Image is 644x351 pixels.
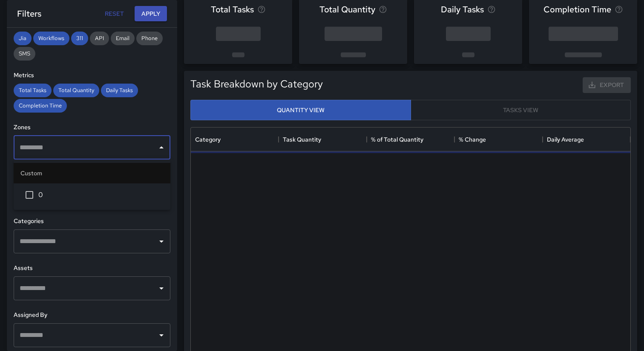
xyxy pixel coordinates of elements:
span: Daily Tasks [441,3,484,16]
span: Email [111,35,135,42]
button: Close [155,142,167,154]
span: Daily Tasks [101,87,138,94]
span: API [90,35,109,42]
div: SMS [14,47,35,61]
div: % of Total Quantity [371,128,423,151]
div: Daily Tasks [101,84,138,97]
div: 311 [71,32,88,45]
button: Apply [135,6,167,22]
h5: Task Breakdown by Category [190,77,323,91]
h6: Assigned By [14,310,170,320]
h6: Categories [14,217,170,226]
div: % Change [459,128,486,151]
button: Open [155,329,167,341]
div: Task Quantity [283,128,321,151]
div: Phone [136,32,163,45]
div: API [90,32,109,45]
div: Daily Average [543,128,630,151]
button: Reset [101,6,128,22]
h6: Zones [14,123,170,132]
div: Completion Time [14,99,67,113]
div: Category [195,128,221,151]
div: % Change [454,128,542,151]
span: Jia [14,35,32,42]
svg: Average time taken to complete tasks in the selected period, compared to the previous period. [615,5,623,14]
span: 0 [38,190,164,200]
span: Total Tasks [211,3,254,16]
div: Category [191,128,279,151]
h6: Assets [14,264,170,273]
div: Daily Average [547,128,584,151]
button: Open [155,282,167,294]
div: Email [111,32,135,45]
div: Total Tasks [14,84,52,97]
span: Phone [136,35,163,42]
div: Task Quantity [279,128,366,151]
div: Jia [14,32,32,45]
span: Total Quantity [319,3,375,16]
svg: Total number of tasks in the selected period, compared to the previous period. [257,5,266,14]
svg: Total task quantity in the selected period, compared to the previous period. [379,5,387,14]
li: Custom [14,163,170,183]
div: Workflows [33,32,69,45]
svg: Average number of tasks per day in the selected period, compared to the previous period. [487,5,496,14]
div: % of Total Quantity [367,128,454,151]
span: 311 [71,35,88,42]
button: Open [155,235,167,247]
h6: Metrics [14,71,170,80]
span: SMS [14,50,35,57]
span: Completion Time [14,102,67,109]
div: Total Quantity [53,84,99,97]
span: Total Quantity [53,87,99,94]
span: Workflows [33,35,69,42]
span: Total Tasks [14,87,52,94]
span: Completion Time [543,3,611,16]
h6: Filters [17,7,41,20]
